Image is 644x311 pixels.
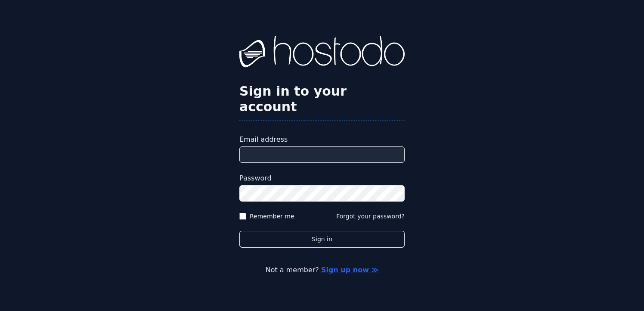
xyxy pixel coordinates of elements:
h2: Sign in to your account [239,84,405,115]
button: Forgot your password? [336,212,405,221]
label: Remember me [250,212,294,221]
label: Password [239,173,405,183]
img: Hostodo [239,36,405,70]
p: Not a member? [41,265,603,275]
a: Sign up now ≫ [321,266,378,274]
label: Email address [239,134,405,145]
button: Sign in [239,231,405,248]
